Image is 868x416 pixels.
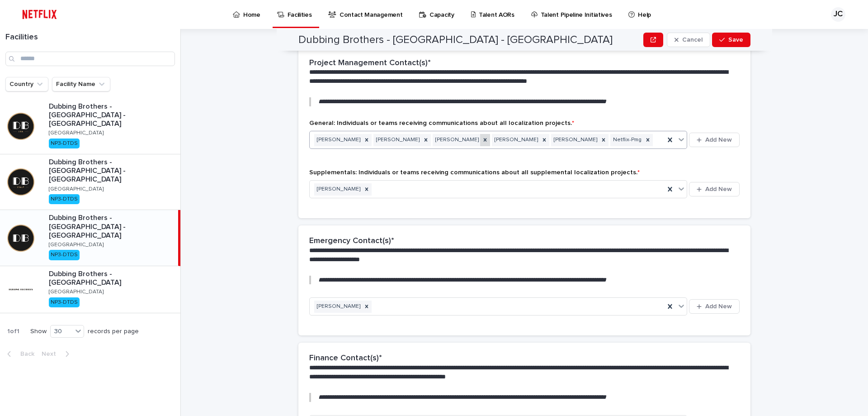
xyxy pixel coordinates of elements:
div: [PERSON_NAME] [314,301,362,313]
div: [PERSON_NAME] [314,183,362,196]
input: Search [5,52,175,66]
div: JC [831,7,845,22]
p: Dubbing Brothers - [GEOGRAPHIC_DATA] - [GEOGRAPHIC_DATA] [49,214,175,240]
div: [PERSON_NAME] [551,134,599,146]
span: Supplementals: Individuals or teams receiving communications about all supplemental localization ... [309,169,640,176]
span: Next [42,351,61,357]
button: Add New [689,299,740,314]
img: ifQbXi3ZQGMSEF7WDB7W [18,5,61,24]
p: records per page [88,328,139,335]
h1: Facilities [5,33,175,43]
p: [GEOGRAPHIC_DATA] [49,289,104,295]
div: NP3-DTDS [49,194,80,204]
div: [PERSON_NAME] [492,134,539,146]
div: Netflix-Pmg [610,134,643,146]
h2: Finance Contact(s)* [309,354,382,363]
span: Cancel [682,37,703,43]
div: [PERSON_NAME] [433,134,480,146]
button: Country [5,77,48,91]
button: Next [38,350,76,358]
div: [PERSON_NAME] [373,134,421,146]
span: Add New [705,186,732,192]
p: [GEOGRAPHIC_DATA] [49,186,104,192]
p: [GEOGRAPHIC_DATA] [49,130,104,136]
h2: Project Management Contact(s)* [309,58,431,68]
p: Dubbing Brothers - [GEOGRAPHIC_DATA] - [GEOGRAPHIC_DATA] [49,102,177,129]
div: 30 [51,327,72,336]
div: NP3-DTDS [49,250,80,260]
span: Add New [705,303,732,310]
h2: Dubbing Brothers - [GEOGRAPHIC_DATA] - [GEOGRAPHIC_DATA] [298,33,613,47]
button: Save [712,33,750,47]
button: Add New [689,182,740,196]
span: General: Individuals or teams receiving communications about all localization projects. [309,120,574,126]
button: Cancel [667,33,710,47]
p: [GEOGRAPHIC_DATA] [49,242,104,248]
div: [PERSON_NAME] [314,134,362,146]
div: NP3-DTDS [49,297,80,307]
p: Dubbing Brothers - [GEOGRAPHIC_DATA] - [GEOGRAPHIC_DATA] [49,158,177,184]
p: Show [30,328,47,335]
span: Back [15,351,34,357]
p: Dubbing Brothers - [GEOGRAPHIC_DATA] [49,270,177,287]
button: Facility Name [52,77,110,91]
button: Add New [689,133,740,147]
div: NP3-DTDS [49,139,80,148]
span: Add New [705,137,732,143]
span: Save [728,37,743,43]
h2: Emergency Contact(s)* [309,236,394,246]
